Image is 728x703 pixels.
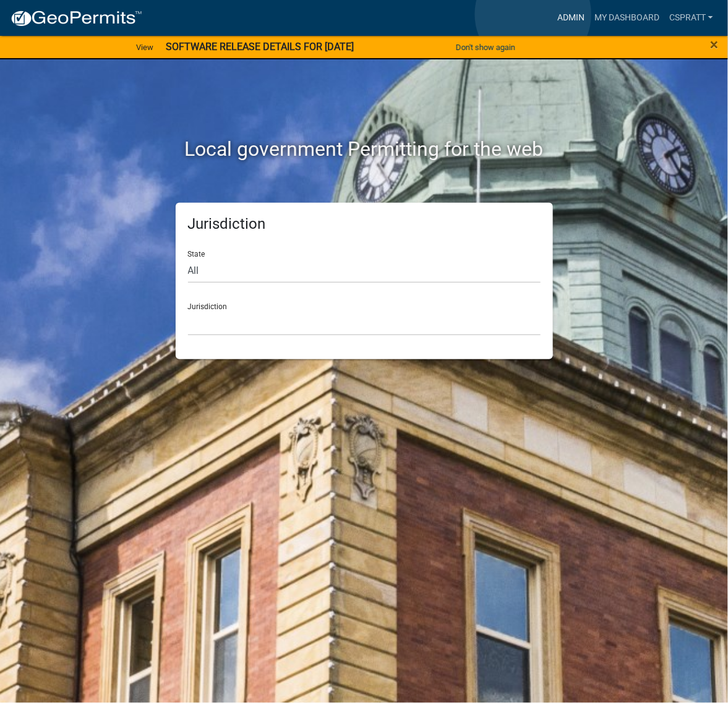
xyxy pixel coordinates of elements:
a: View [131,37,158,58]
button: Don't show again [451,37,520,58]
strong: SOFTWARE RELEASE DETAILS FOR [DATE] [166,41,354,53]
a: My Dashboard [589,6,664,30]
a: Admin [552,6,589,30]
span: × [711,36,719,53]
h2: Local government Permitting for the web [77,137,652,161]
h5: Jurisdiction [188,215,541,233]
button: Close [711,37,719,52]
a: cspratt [664,6,718,30]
